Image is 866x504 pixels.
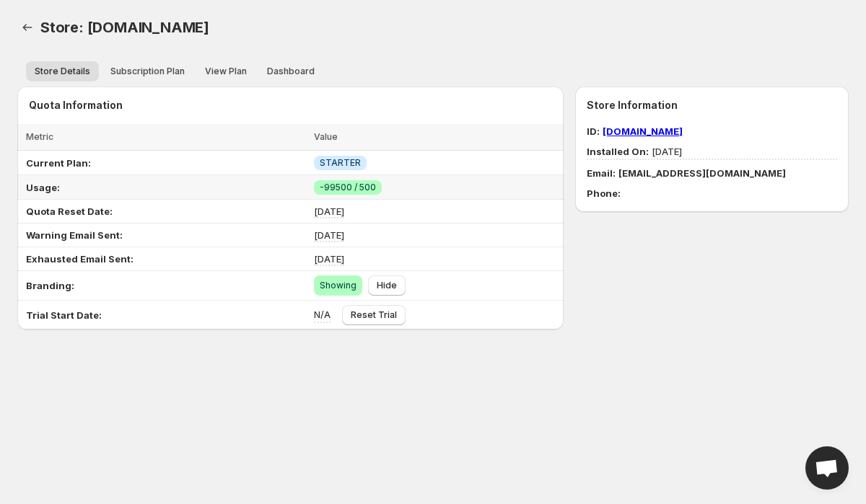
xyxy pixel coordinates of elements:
[102,61,193,81] button: Subscription plan
[110,66,185,77] span: Subscription Plan
[368,275,406,296] button: Hide
[205,66,247,77] span: View Plan
[26,157,91,169] strong: Current Plan:
[35,66,90,77] span: Store Details
[320,182,376,193] span: -99500 / 500
[26,182,60,193] strong: Usage:
[618,167,786,179] span: [EMAIL_ADDRESS][DOMAIN_NAME]
[267,66,315,77] span: Dashboard
[196,61,255,81] button: View plan
[26,205,113,217] strong: Quota Reset Date:
[29,98,564,112] h3: Quota Information
[587,187,621,199] strong: Phone:
[314,131,338,142] span: Value
[805,446,849,490] a: Open chat
[314,309,331,320] span: N/A
[26,229,123,241] strong: Warning Email Sent:
[587,146,682,157] span: [DATE]
[26,309,102,321] strong: Trial Start Date:
[26,280,74,291] strong: Branding:
[314,205,344,217] span: [DATE]
[320,280,357,291] span: Showing
[342,305,406,325] button: Reset Trial
[587,167,616,179] strong: Email:
[587,98,837,112] h3: Store Information
[320,157,361,169] span: STARTER
[26,131,53,142] span: Metric
[26,253,134,265] strong: Exhausted Email Sent:
[314,229,344,241] span: [DATE]
[26,61,99,81] button: Store details
[377,280,397,291] span: Hide
[258,61,323,81] button: Dashboard
[17,17,38,37] a: Back
[587,125,600,137] strong: ID:
[314,253,344,265] span: [DATE]
[40,19,209,36] span: Store: [DOMAIN_NAME]
[603,125,683,137] a: [DOMAIN_NAME]
[351,309,397,321] span: Reset Trial
[587,146,649,157] strong: Installed On:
